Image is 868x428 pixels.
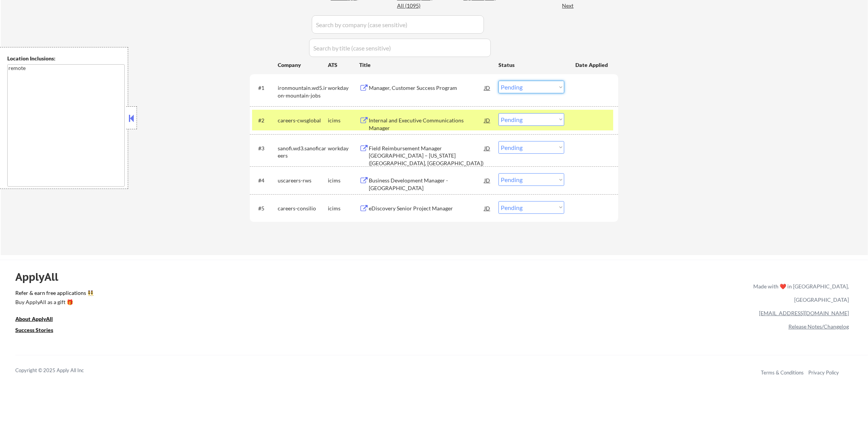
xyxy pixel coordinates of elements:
[15,299,92,305] div: Buy ApplyAll as a gift 🎁
[369,84,484,92] div: Manager, Customer Success Program
[328,61,359,69] div: ATS
[15,290,593,298] a: Refer & earn free applications 👯‍♀️
[258,117,272,124] div: #2
[15,367,103,374] div: Copyright © 2025 Apply All Inc
[15,327,53,333] u: Success Stories
[788,323,849,330] a: Release Notes/Changelog
[278,145,328,159] div: sanofi.wd3.sanoficareers
[369,145,484,167] div: Field Reimbursement Manager [GEOGRAPHIC_DATA] – [US_STATE] ([GEOGRAPHIC_DATA], [GEOGRAPHIC_DATA])
[498,58,564,72] div: Status
[484,113,491,127] div: JD
[484,201,491,215] div: JD
[15,316,53,322] u: About ApplyAll
[278,84,328,99] div: ironmountain.wd5.iron-mountain-jobs
[278,61,328,69] div: Company
[750,280,849,306] div: Made with ❤️ in [GEOGRAPHIC_DATA], [GEOGRAPHIC_DATA]
[278,177,328,184] div: uscareers-rws
[369,117,484,132] div: Internal and Executive Communications Manager
[15,315,64,325] a: About ApplyAll
[309,39,491,57] input: Search by title (case sensitive)
[575,61,609,69] div: Date Applied
[328,145,359,152] div: workday
[359,61,491,69] div: Title
[328,205,359,212] div: icims
[15,270,67,283] div: ApplyAll
[15,298,92,308] a: Buy ApplyAll as a gift 🎁
[258,205,272,212] div: #5
[7,55,125,62] div: Location Inclusions:
[761,369,804,376] a: Terms & Conditions
[484,141,491,155] div: JD
[328,177,359,184] div: icims
[258,177,272,184] div: #4
[15,326,64,336] a: Success Stories
[808,369,839,376] a: Privacy Policy
[312,15,484,34] input: Search by company (case sensitive)
[328,84,359,92] div: workday
[369,205,484,212] div: eDiscovery Senior Project Manager
[258,145,272,152] div: #3
[369,177,484,192] div: Business Development Manager - [GEOGRAPHIC_DATA]
[484,81,491,94] div: JD
[278,117,328,124] div: careers-cwsglobal
[278,205,328,212] div: careers-consilio
[759,310,849,316] a: [EMAIL_ADDRESS][DOMAIN_NAME]
[484,173,491,187] div: JD
[562,2,574,10] div: Next
[397,2,435,10] div: All (1095)
[258,84,272,92] div: #1
[328,117,359,124] div: icims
